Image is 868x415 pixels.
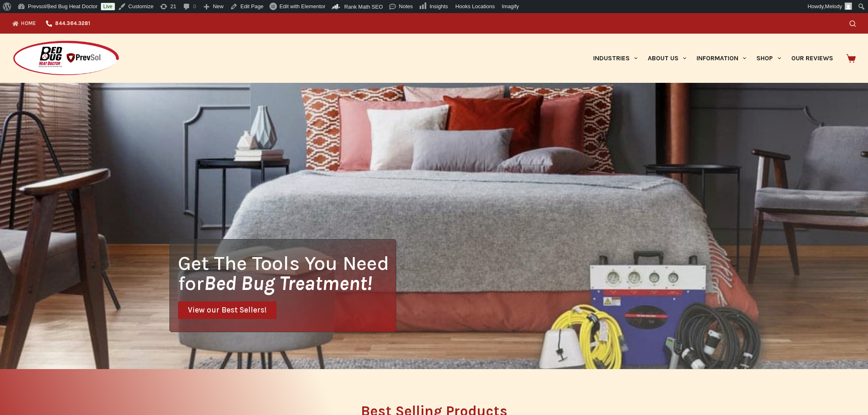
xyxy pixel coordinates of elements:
span: Edit with Elementor [279,3,325,9]
a: Information [692,34,752,83]
h1: Get The Tools You Need for [178,253,396,293]
span: Rank Math SEO [344,4,383,10]
a: Home [12,13,41,34]
a: Live [101,3,115,10]
nav: Primary [588,34,838,83]
img: Prevsol/Bed Bug Heat Doctor [12,40,120,77]
a: About Us [642,34,691,83]
span: View our Best Sellers! [188,306,267,314]
a: View our Best Sellers! [178,301,276,319]
nav: Top Menu [12,13,95,34]
button: Search [850,21,856,27]
a: Industries [588,34,642,83]
a: Our Reviews [786,34,838,83]
span: Melody [825,3,842,9]
a: Shop [752,34,786,83]
a: 844.364.3281 [41,13,95,34]
i: Bed Bug Treatment! [204,271,372,295]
